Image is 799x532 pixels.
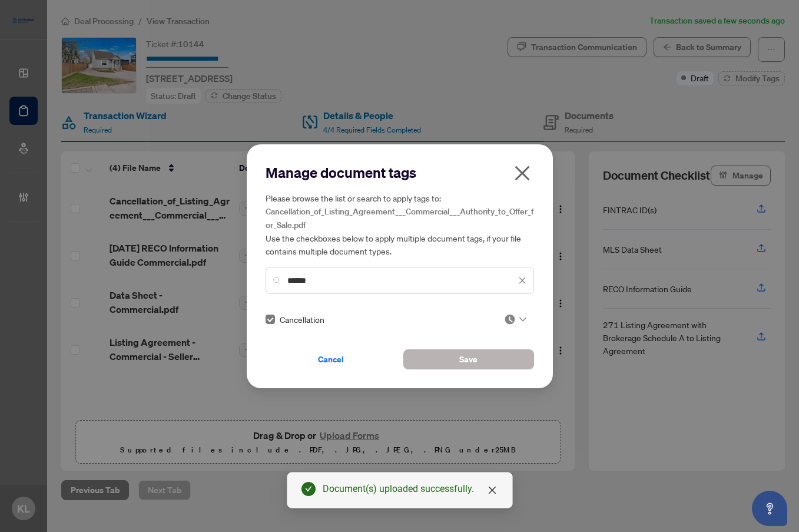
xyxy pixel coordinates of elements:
img: status [504,313,516,325]
span: Cancellation_of_Listing_Agreement___Commercial___Authority_to_Offer_for_Sale.pdf [266,206,533,230]
h5: Please browse the list or search to apply tags to: Use the checkboxes below to apply multiple doc... [266,191,534,257]
button: Save [403,349,534,369]
span: close [488,485,497,495]
span: check-circle [301,482,316,496]
h2: Manage document tags [266,163,534,182]
div: Document(s) uploaded successfully. [323,482,498,496]
span: Save [459,350,478,369]
span: close [513,164,532,183]
span: close [518,276,526,285]
span: Cancel [318,350,344,369]
button: Open asap [752,491,787,526]
span: Pending Review [504,313,526,325]
button: Cancel [266,349,396,369]
span: Cancellation [280,313,324,326]
a: Close [486,484,499,497]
